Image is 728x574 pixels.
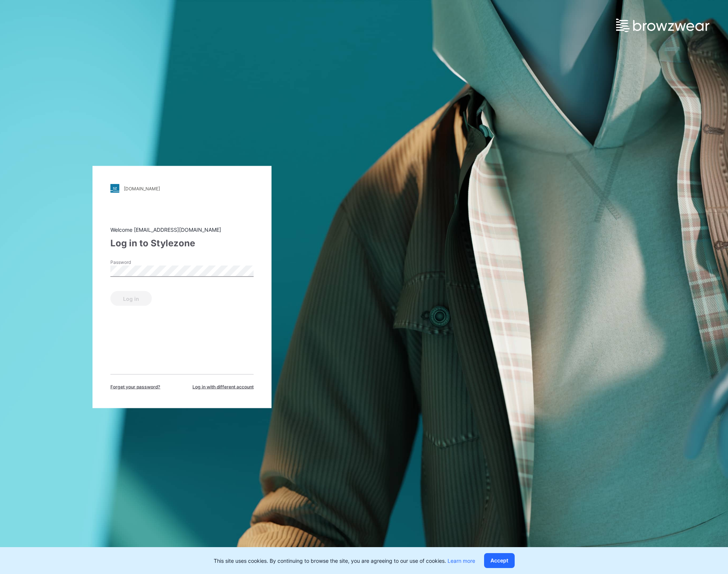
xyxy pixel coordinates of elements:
[110,237,254,250] div: Log in to Stylezone
[110,384,160,390] span: Forget your password?
[214,557,475,565] p: This site uses cookies. By continuing to browse the site, you are agreeing to our use of cookies.
[484,553,515,568] button: Accept
[110,226,254,234] div: Welcome [EMAIL_ADDRESS][DOMAIN_NAME]
[616,19,709,32] img: browzwear-logo.e42bd6dac1945053ebaf764b6aa21510.svg
[124,185,160,191] div: [DOMAIN_NAME]
[110,259,163,266] label: Password
[192,384,254,390] span: Log in with different account
[110,184,254,193] a: [DOMAIN_NAME]
[448,558,475,564] a: Learn more
[110,184,119,193] img: stylezone-logo.562084cfcfab977791bfbf7441f1a819.svg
